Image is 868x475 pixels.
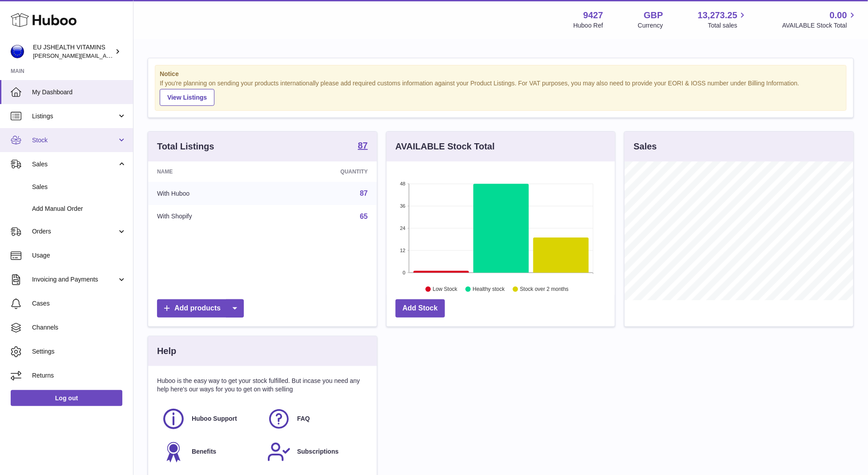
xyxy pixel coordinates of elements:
[396,141,495,153] h3: AVAILABLE Stock Total
[271,161,377,182] th: Quantity
[583,9,603,21] strong: 9427
[400,203,405,209] text: 36
[403,270,405,275] text: 0
[160,70,842,78] strong: Notice
[634,141,657,153] h3: Sales
[32,88,126,97] span: My Dashboard
[160,89,214,106] a: View Listings
[32,275,117,284] span: Invoicing and Payments
[33,43,113,60] div: EU JSHEALTH VITAMINS
[11,390,122,406] a: Log out
[192,447,216,456] span: Benefits
[267,440,363,464] a: Subscriptions
[358,141,367,152] a: 87
[161,440,258,464] a: Benefits
[358,141,367,150] strong: 87
[32,323,126,332] span: Channels
[573,21,603,30] div: Huboo Ref
[267,407,363,431] a: FAQ
[192,415,237,423] span: Huboo Support
[148,182,271,205] td: With Huboo
[830,9,847,21] span: 0.00
[11,45,24,58] img: laura@jessicasepel.com
[157,345,176,357] h3: Help
[148,161,271,182] th: Name
[297,447,339,456] span: Subscriptions
[472,286,505,292] text: Healthy stock
[32,371,126,380] span: Returns
[32,183,126,191] span: Sales
[32,205,126,213] span: Add Manual Order
[33,52,178,59] span: [PERSON_NAME][EMAIL_ADDRESS][DOMAIN_NAME]
[32,136,117,145] span: Stock
[396,299,445,318] a: Add Stock
[160,79,842,106] div: If you're planning on sending your products internationally please add required customs informati...
[32,251,126,260] span: Usage
[433,286,458,292] text: Low Stock
[708,21,747,30] span: Total sales
[400,225,405,231] text: 24
[360,189,368,197] a: 87
[157,299,244,318] a: Add products
[782,21,857,30] span: AVAILABLE Stock Total
[644,9,663,21] strong: GBP
[32,299,126,308] span: Cases
[360,213,368,220] a: 65
[400,248,405,253] text: 12
[32,347,126,356] span: Settings
[520,286,569,292] text: Stock over 2 months
[400,181,405,186] text: 48
[782,9,857,30] a: 0.00 AVAILABLE Stock Total
[638,21,663,30] div: Currency
[32,112,117,121] span: Listings
[698,9,737,21] span: 13,273.25
[157,377,368,394] p: Huboo is the easy way to get your stock fulfilled. But incase you need any help here's our ways f...
[698,9,747,30] a: 13,273.25 Total sales
[297,415,310,423] span: FAQ
[32,227,117,236] span: Orders
[148,205,271,228] td: With Shopify
[161,407,258,431] a: Huboo Support
[32,160,117,169] span: Sales
[157,141,214,153] h3: Total Listings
